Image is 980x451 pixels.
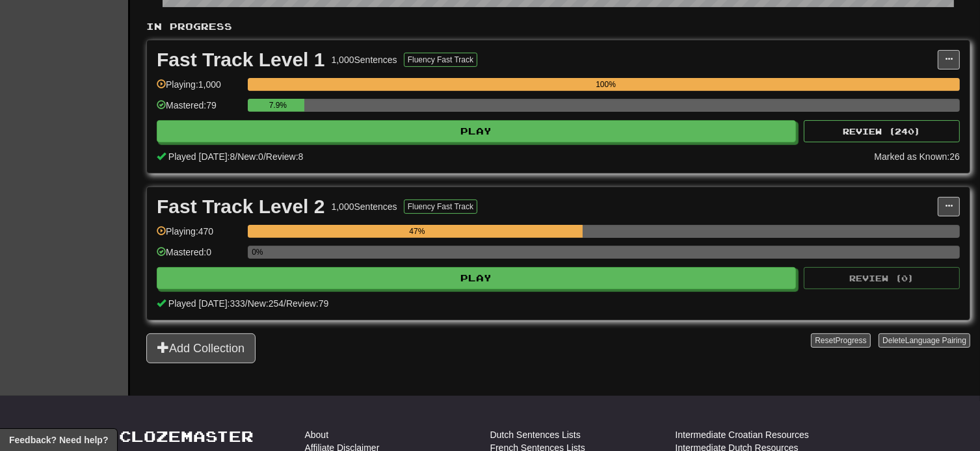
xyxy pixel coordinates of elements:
[252,78,960,91] div: 100%
[157,78,241,99] div: Playing: 1,000
[879,333,970,348] button: DeleteLanguage Pairing
[157,99,241,120] div: Mastered: 79
[252,99,304,112] div: 7.9%
[804,267,960,289] button: Review (0)
[157,267,796,289] button: Play
[248,298,284,309] span: New: 254
[332,200,397,213] div: 1,000 Sentences
[404,53,477,67] button: Fluency Fast Track
[284,298,286,309] span: /
[237,151,263,162] span: New: 0
[235,151,237,162] span: /
[286,298,328,309] span: Review: 79
[146,20,970,33] p: In Progress
[836,336,867,345] span: Progress
[157,50,325,70] div: Fast Track Level 1
[120,428,254,445] a: Clozemaster
[252,225,582,238] div: 47%
[146,333,256,363] button: Add Collection
[157,246,241,267] div: Mastered: 0
[811,333,870,348] button: ResetProgress
[245,298,248,309] span: /
[404,200,477,214] button: Fluency Fast Track
[168,151,235,162] span: Played [DATE]: 8
[874,150,960,163] div: Marked as Known: 26
[263,151,266,162] span: /
[168,298,245,309] span: Played [DATE]: 333
[490,428,581,441] a: Dutch Sentences Lists
[157,120,796,142] button: Play
[332,53,397,66] div: 1,000 Sentences
[157,197,325,216] div: Fast Track Level 2
[266,151,304,162] span: Review: 8
[305,428,329,441] a: About
[9,433,108,446] span: Open feedback widget
[905,336,966,345] span: Language Pairing
[804,120,960,142] button: Review (240)
[157,225,241,246] div: Playing: 470
[676,428,809,441] a: Intermediate Croatian Resources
